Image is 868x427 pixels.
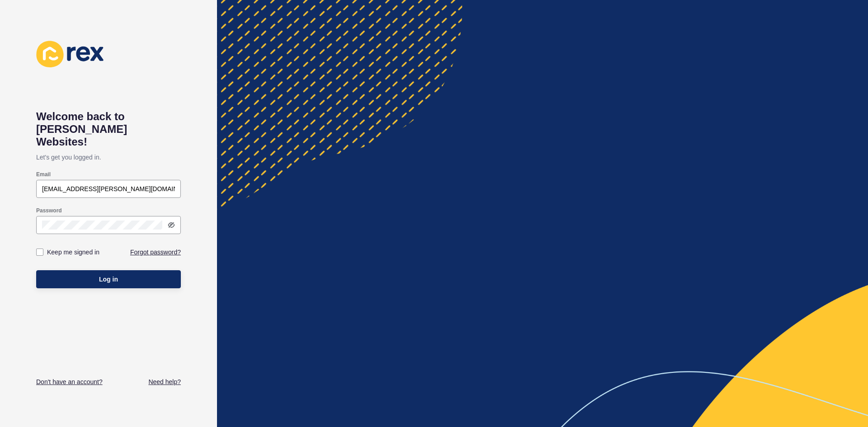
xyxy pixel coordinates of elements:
[36,148,181,166] p: Let's get you logged in.
[47,248,99,257] label: Keep me signed in
[130,248,181,257] a: Forgot password?
[36,377,103,386] a: Don't have an account?
[148,377,181,386] a: Need help?
[36,207,62,214] label: Password
[42,184,175,193] input: e.g. name@company.com
[36,270,181,288] button: Log in
[99,275,118,284] span: Log in
[36,171,51,178] label: Email
[36,110,181,148] h1: Welcome back to [PERSON_NAME] Websites!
